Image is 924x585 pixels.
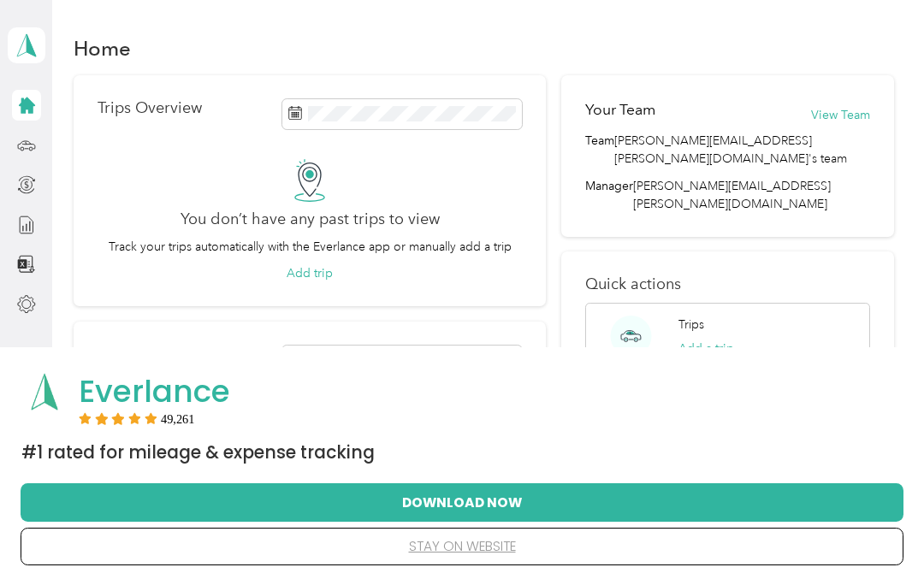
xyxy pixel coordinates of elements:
p: Quick actions [585,275,871,293]
h2: Your Team [585,99,655,121]
h1: Home [74,39,131,57]
h2: You don’t have any past trips to view [181,210,440,228]
button: View Team [811,106,870,124]
span: Everlance [79,369,230,413]
div: Rating:5 stars [79,412,195,424]
button: stay on website [48,529,876,564]
p: Trips [678,316,704,334]
span: #1 Rated for Mileage & Expense Tracking [21,440,375,464]
span: Manager [585,177,633,213]
p: Transactions Overview [98,346,256,363]
button: Add trip [287,264,333,282]
span: [PERSON_NAME][EMAIL_ADDRESS][PERSON_NAME][DOMAIN_NAME]'s team [614,132,871,168]
span: Team [585,132,614,168]
p: Track your trips automatically with the Everlance app or manually add a trip [109,238,512,256]
button: Download Now [48,484,876,520]
p: Trips Overview [98,99,202,117]
img: App logo [21,369,68,415]
span: User reviews count [161,414,195,424]
span: [PERSON_NAME][EMAIL_ADDRESS][PERSON_NAME][DOMAIN_NAME] [633,179,831,211]
button: Add a trip [678,340,734,357]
